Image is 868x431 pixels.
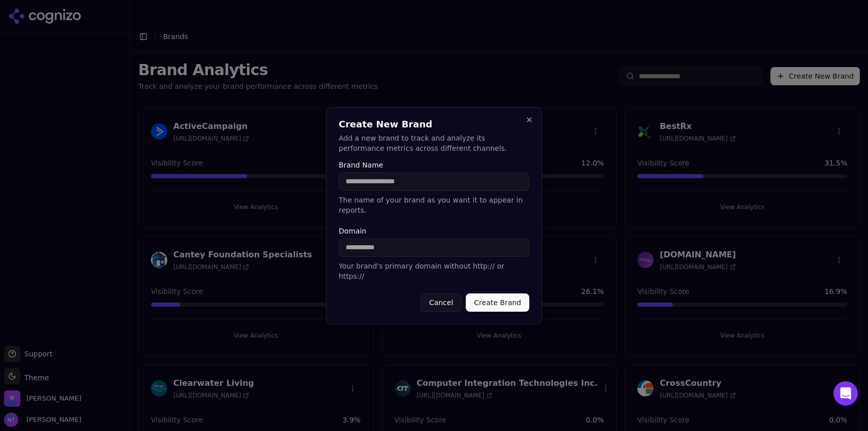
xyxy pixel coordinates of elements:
label: Brand Name [339,161,530,169]
p: The name of your brand as you want it to appear in reports. [339,195,530,215]
h2: Create New Brand [339,120,530,129]
button: Create Brand [466,293,530,312]
p: Your brand's primary domain without http:// or https:// [339,261,530,281]
label: Domain [339,227,530,235]
button: Cancel [420,293,461,312]
p: Add a new brand to track and analyze its performance metrics across different channels. [339,133,530,153]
